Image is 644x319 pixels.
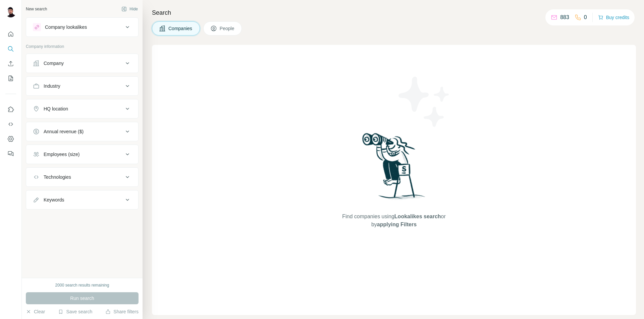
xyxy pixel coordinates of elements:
[359,131,429,206] img: Surfe Illustration - Woman searching with binoculars
[394,214,441,219] span: Lookalikes search
[340,213,447,229] span: Find companies using or by
[44,60,64,67] div: Company
[598,13,629,22] button: Buy credits
[44,196,64,203] div: Keywords
[584,13,587,21] p: 0
[44,83,60,89] div: Industry
[105,308,139,315] button: Share filters
[377,222,417,227] span: applying Filters
[26,19,138,35] button: Company lookalikes
[26,124,138,140] button: Annual revenue ($)
[5,28,16,40] button: Quick start
[55,282,109,288] div: 2000 search results remaining
[26,78,138,94] button: Industry
[26,192,138,208] button: Keywords
[117,4,143,14] button: Hide
[58,308,92,315] button: Save search
[560,13,569,21] p: 883
[26,44,139,50] p: Company information
[26,101,138,117] button: HQ location
[5,133,16,145] button: Dashboard
[45,24,87,30] div: Company lookalikes
[44,151,79,158] div: Employees (size)
[26,146,138,162] button: Employees (size)
[5,148,16,160] button: Feedback
[26,6,47,12] div: New search
[26,55,138,71] button: Company
[220,25,235,32] span: People
[168,25,193,32] span: Companies
[5,103,16,115] button: Use Surfe on LinkedIn
[5,58,16,70] button: Enrich CSV
[26,169,138,185] button: Technologies
[5,7,16,17] img: Avatar
[5,118,16,130] button: Use Surfe API
[394,72,454,132] img: Surfe Illustration - Stars
[5,72,16,84] button: My lists
[44,128,84,135] div: Annual revenue ($)
[26,308,45,315] button: Clear
[44,105,68,112] div: HQ location
[152,8,636,17] h4: Search
[5,43,16,55] button: Search
[44,174,71,180] div: Technologies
